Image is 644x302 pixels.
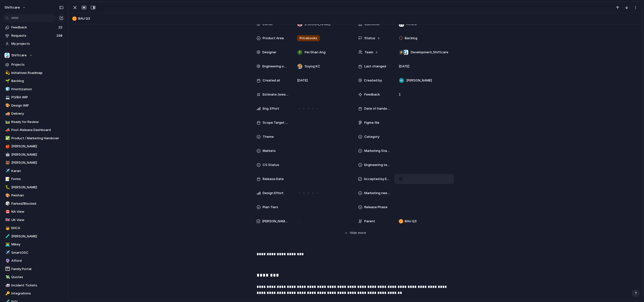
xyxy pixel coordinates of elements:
span: [DATE] [399,64,409,69]
a: 🔑Integrations [3,290,65,297]
span: Team [365,50,373,55]
div: 💫Initiatives Roadmap [3,69,65,77]
div: 🐛[PERSON_NAME] [3,184,65,191]
div: 💸 [5,274,9,280]
span: Quotes [11,275,64,280]
span: [PERSON_NAME] Watching [262,219,289,224]
button: 🔮 [5,258,10,263]
div: 🇬🇧 [5,217,9,223]
span: Status [364,36,375,41]
span: Prioritization [11,87,64,92]
span: Release Phase [364,205,387,210]
span: [PERSON_NAME] [11,152,64,157]
div: 🧪 [5,233,9,239]
span: Date of handover [364,106,390,111]
div: 🐻 [5,160,9,166]
span: Pricebooks [300,36,317,41]
span: Afford [11,258,64,263]
button: 🐻 [5,160,10,165]
button: 👨‍💻 [5,242,10,247]
span: 22 [58,25,63,30]
span: Plan Tiers [263,205,278,210]
span: Estimate (weeks) [263,92,289,97]
span: Created by [364,78,382,83]
a: Projects [3,61,65,68]
button: 🌱 [5,78,10,83]
span: Theme [263,134,274,139]
span: Shiftcare [11,53,27,58]
div: 🎨 [5,103,9,108]
div: 🚑 [5,282,9,288]
button: 🚚 [5,111,10,116]
span: Design Effort [263,191,284,196]
span: Integrations [11,291,64,296]
span: [PERSON_NAME] [11,234,64,239]
a: 🎨Design WIP [3,102,65,109]
span: Figma file [364,120,379,125]
div: 🧊Prioritization [3,85,65,93]
div: 💫 [5,70,9,76]
a: 🐻[PERSON_NAME] [3,159,65,166]
button: 🎨 [5,193,10,198]
div: 🔮Afford [3,257,65,265]
div: 🍎 [5,144,9,149]
div: 🇨🇦 [5,209,9,215]
span: Pei Shan Ang [305,50,326,55]
span: Engineering team [364,162,390,167]
a: 🤖[PERSON_NAME] [3,151,65,158]
span: CS Status [263,162,279,167]
span: [PERSON_NAME] [406,78,432,83]
span: Post-Release Dashboard [11,127,64,133]
div: 🧊 [5,86,9,92]
a: 🇨🇦NA View [3,208,65,215]
div: ✈️ [5,168,9,174]
span: Mikey [11,242,64,247]
div: 🎨 [5,193,9,198]
div: 📝 [5,176,9,182]
button: 🧊 [5,87,10,92]
button: ✈️ [5,250,10,255]
div: 🇬🇧UK View [3,216,65,224]
div: ⚡ [399,50,404,55]
span: Karan [11,168,64,174]
span: Requests [11,33,55,38]
button: 🔑 [5,291,10,296]
span: My projects [11,41,64,46]
span: Marketing needed [364,191,390,196]
div: 🎨Peishan [3,192,65,199]
a: 💻PO/BA WIP [3,94,65,101]
a: 🎲Parked/Blocked [3,200,65,207]
div: ✈️SmartOSC [3,249,65,256]
span: Designer [262,50,276,55]
button: 🧪 [5,234,10,239]
button: ✈️ [5,168,10,174]
div: 🤖 [5,152,9,157]
span: Development , Shiftcare [411,50,448,55]
a: 🧒EHCA [3,224,65,232]
span: Initiatives Roadmap [11,70,64,75]
button: BAU Q3 [71,15,640,23]
button: ✅ [5,136,10,141]
div: ✈️ [5,250,9,255]
span: BAU Q3 [405,219,417,224]
a: 🚑Incident Tickets [3,282,65,289]
span: EHCA [11,226,64,231]
button: 🐛 [5,185,10,190]
span: Engineering owner [262,64,289,69]
a: 💸Quotes [3,273,65,281]
button: Hidemore [257,228,454,237]
button: Shiftcare [3,52,65,59]
span: Ready for Review [11,119,64,124]
a: 🚚Delivery [3,110,65,117]
button: 🛤️ [5,119,10,124]
a: Feedback22 [3,24,65,31]
div: 🌱 [5,78,9,84]
span: Accepted by Engineering [364,177,390,182]
div: 🍎[PERSON_NAME] [3,143,65,150]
